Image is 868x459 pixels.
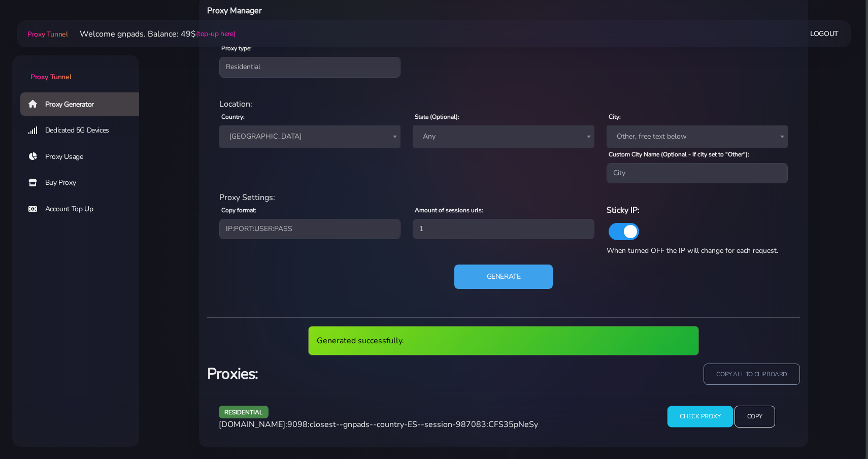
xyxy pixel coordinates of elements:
[221,206,256,215] label: Copy format:
[735,406,775,428] input: Copy
[20,171,147,194] a: Buy Proxy
[454,265,553,289] button: Generate
[667,406,733,427] input: Check Proxy
[419,129,588,144] span: Any
[25,26,68,42] a: Proxy Tunnel
[607,246,778,255] span: When turned OFF the IP will change for each request.
[221,44,252,53] label: Proxy type:
[415,112,459,121] label: State (Optional):
[607,125,788,148] span: Other, free text below
[20,145,147,169] a: Proxy Usage
[415,206,483,215] label: Amount of sessions urls:
[308,326,699,355] div: Generated successfully.
[607,204,788,217] h6: Sticky IP:
[207,4,548,17] h6: Proxy Manager
[207,364,497,384] h3: Proxies:
[68,28,235,40] li: Welcome gnpads. Balance: 49$
[30,72,71,82] span: Proxy Tunnel
[704,364,800,385] input: copy all to clipboard
[609,150,749,159] label: Custom City Name (Optional - If city set to "Other"):
[219,406,269,418] span: residential
[20,119,147,142] a: Dedicated 5G Devices
[221,112,245,121] label: Country:
[27,29,68,39] span: Proxy Tunnel
[12,55,139,82] a: Proxy Tunnel
[225,129,394,144] span: Spain
[219,419,538,430] span: [DOMAIN_NAME]:9098:closest--gnpads--country-ES--session-987083:CFS35pNeSy
[819,410,855,446] iframe: Webchat Widget
[810,24,839,43] a: Logout
[20,92,147,116] a: Proxy Generator
[413,125,594,148] span: Any
[613,129,782,144] span: Other, free text below
[219,125,400,148] span: Spain
[607,163,788,183] input: City
[20,198,147,221] a: Account Top Up
[609,112,621,121] label: City:
[213,98,794,110] div: Location:
[196,28,235,39] a: (top-up here)
[213,191,794,204] div: Proxy Settings:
